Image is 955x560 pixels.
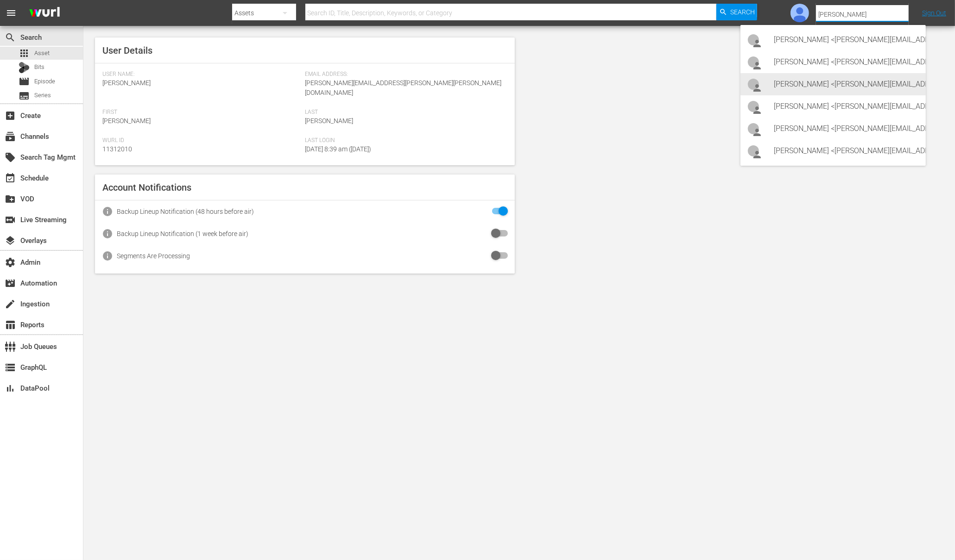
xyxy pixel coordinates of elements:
span: Episode [34,77,55,86]
span: Search Tag Mgmt [5,152,16,163]
span: Asset [34,49,50,58]
span: Channels [5,131,16,142]
span: User Details [102,45,152,56]
span: Series [34,91,51,100]
span: Automation [5,278,16,289]
div: [PERSON_NAME] <[PERSON_NAME][EMAIL_ADDRESS][PERSON_NAME][DOMAIN_NAME]> [774,29,918,51]
div: Segments Are Processing [117,252,190,260]
span: Ingestion [5,299,16,310]
span: Job Queues [5,341,16,352]
span: [PERSON_NAME] [102,117,151,124]
span: Series [19,90,30,101]
span: [DATE] 8:39 am ([DATE]) [305,145,371,153]
span: Account Notifications [102,182,191,193]
span: Schedule [5,173,16,184]
span: menu [6,7,17,19]
span: 11312010 [102,145,132,153]
div: [PERSON_NAME] <[PERSON_NAME][EMAIL_ADDRESS][PERSON_NAME][DOMAIN_NAME]> [774,73,918,95]
span: [PERSON_NAME] [305,117,353,124]
span: Overlays [5,235,16,246]
span: Bits [34,62,44,72]
span: [PERSON_NAME] [102,79,151,87]
span: info [102,228,113,239]
div: [PERSON_NAME] <[PERSON_NAME][EMAIL_ADDRESS][PERSON_NAME][DOMAIN_NAME]> [774,51,918,73]
div: Bits [19,62,30,73]
div: [PERSON_NAME] <[PERSON_NAME][EMAIL_ADDRESS][DOMAIN_NAME]> [774,118,918,140]
span: Create [5,110,16,121]
span: info [102,250,113,261]
span: [PERSON_NAME][EMAIL_ADDRESS][PERSON_NAME][PERSON_NAME][DOMAIN_NAME] [305,79,501,96]
span: GraphQL [5,362,16,373]
span: Admin [5,257,16,268]
span: First [102,109,300,116]
img: ans4CAIJ8jUAAAAAAAAAAAAAAAAAAAAAAAAgQb4GAAAAAAAAAAAAAAAAAAAAAAAAJMjXAAAAAAAAAAAAAAAAAAAAAAAAgAT5G... [22,2,67,24]
span: Last Login [305,137,503,144]
div: [PERSON_NAME] <[PERSON_NAME][EMAIL_ADDRESS][DOMAIN_NAME]> [774,140,918,162]
span: User Name: [102,71,300,78]
span: Last [305,109,503,116]
button: Search [716,4,757,20]
span: Episode [19,76,30,87]
span: VOD [5,193,16,205]
img: photo.jpg [791,4,809,22]
span: Email Address: [305,71,503,78]
div: Backup Lineup Notification (1 week before air) [117,230,248,237]
a: Sign Out [922,9,946,17]
span: table_chart [5,319,16,330]
span: DataPool [5,383,16,394]
div: [PERSON_NAME] <[PERSON_NAME][EMAIL_ADDRESS][PERSON_NAME][DOMAIN_NAME]> [774,95,918,118]
span: Live Streaming [5,214,16,225]
span: info [102,206,113,217]
span: Asset [19,48,30,59]
span: Search [730,4,755,20]
div: Backup Lineup Notification (48 hours before air) [117,208,254,215]
span: Search [5,32,16,43]
span: Wurl Id [102,137,300,144]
